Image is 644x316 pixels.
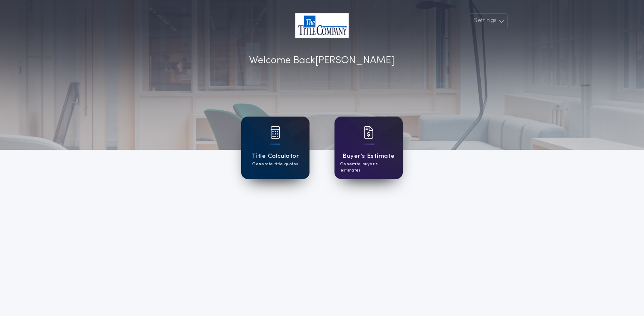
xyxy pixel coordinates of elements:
[364,126,374,139] img: card icon
[252,161,298,167] p: Generate title quotes
[252,152,299,161] h1: Title Calculator
[295,13,348,38] img: account-logo
[340,161,397,174] p: Generate buyer's estimates
[334,117,403,179] a: card iconBuyer's EstimateGenerate buyer's estimates
[250,53,395,68] p: Welcome Back [PERSON_NAME]
[270,126,280,139] img: card icon
[342,152,394,161] h1: Buyer's Estimate
[469,13,508,28] button: Settings
[241,117,310,179] a: card iconTitle CalculatorGenerate title quotes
